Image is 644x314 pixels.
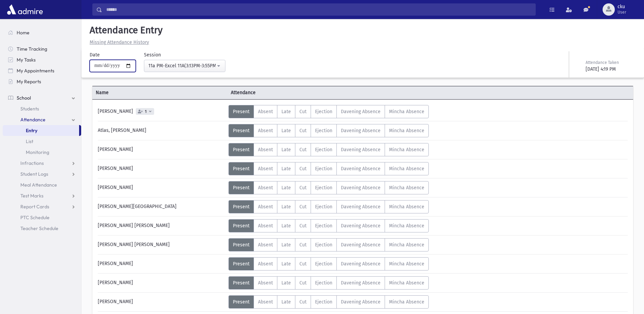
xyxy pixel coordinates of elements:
[94,238,228,251] div: [PERSON_NAME] [PERSON_NAME]
[233,223,250,229] span: Present
[3,103,81,114] a: Students
[258,299,273,305] span: Absent
[3,136,81,147] a: List
[281,147,291,153] span: Late
[94,162,228,175] div: [PERSON_NAME]
[618,4,626,10] span: cku
[341,280,381,286] span: Davening Absence
[227,89,363,96] span: Attendance
[315,128,332,134] span: Ejection
[341,109,381,115] span: Davening Absence
[17,46,47,52] span: Time Tracking
[228,124,429,137] div: AttTypes
[17,57,36,63] span: My Tasks
[20,117,45,123] span: Attendance
[315,280,332,286] span: Ejection
[315,147,332,153] span: Ejection
[3,92,81,103] a: School
[20,160,44,166] span: Infractions
[299,147,307,153] span: Cut
[94,105,228,118] div: [PERSON_NAME]
[341,261,381,267] span: Davening Absence
[299,299,307,305] span: Cut
[299,185,307,191] span: Cut
[233,261,250,267] span: Present
[258,261,273,267] span: Absent
[299,109,307,115] span: Cut
[20,171,48,177] span: Student Logs
[281,223,291,229] span: Late
[299,261,307,267] span: Cut
[299,242,307,248] span: Cut
[144,109,148,114] span: 1
[228,181,429,194] div: AttTypes
[228,143,429,156] div: AttTypes
[94,257,228,271] div: [PERSON_NAME]
[26,127,37,134] span: Entry
[258,242,273,248] span: Absent
[3,179,81,190] a: Meal Attendance
[258,280,273,286] span: Absent
[281,128,291,134] span: Late
[144,60,225,72] button: 11a PM-Excel 11A(3:13PM-3:55PM)
[233,166,250,172] span: Present
[3,169,81,179] a: Student Logs
[26,138,33,144] span: List
[94,219,228,232] div: [PERSON_NAME] [PERSON_NAME]
[233,128,250,134] span: Present
[94,276,228,290] div: [PERSON_NAME]
[148,62,216,69] div: 11a PM-Excel 11A(3:13PM-3:55PM)
[102,3,535,16] input: Search
[281,242,291,248] span: Late
[20,106,39,112] span: Students
[618,10,626,15] span: User
[258,204,273,210] span: Absent
[281,185,291,191] span: Late
[3,190,81,201] a: Test Marks
[389,185,424,191] span: Mincha Absence
[299,204,307,210] span: Cut
[586,59,634,66] div: Attendance Taken
[341,147,381,153] span: Davening Absence
[3,54,81,65] a: My Tasks
[586,66,634,73] div: [DATE] 4:19 PM
[281,280,291,286] span: Late
[20,225,58,231] span: Teacher Schedule
[315,185,332,191] span: Ejection
[17,30,30,36] span: Home
[341,204,381,210] span: Davening Absence
[3,27,81,38] a: Home
[341,128,381,134] span: Davening Absence
[3,43,81,54] a: Time Tracking
[258,223,273,229] span: Absent
[87,39,149,45] a: Missing Attendance History
[315,204,332,210] span: Ejection
[281,299,291,305] span: Late
[258,166,273,172] span: Absent
[228,200,429,213] div: AttTypes
[20,182,57,188] span: Meal Attendance
[389,166,424,172] span: Mincha Absence
[233,147,250,153] span: Present
[341,242,381,248] span: Davening Absence
[94,181,228,194] div: [PERSON_NAME]
[3,201,81,212] a: Report Cards
[315,223,332,229] span: Ejection
[3,76,81,87] a: My Reports
[299,280,307,286] span: Cut
[17,95,31,101] span: School
[17,78,41,85] span: My Reports
[228,238,429,251] div: AttTypes
[228,295,429,309] div: AttTypes
[228,219,429,232] div: AttTypes
[233,299,250,305] span: Present
[233,185,250,191] span: Present
[389,147,424,153] span: Mincha Absence
[299,223,307,229] span: Cut
[94,143,228,156] div: [PERSON_NAME]
[3,147,81,158] a: Monitoring
[3,223,81,234] a: Teacher Schedule
[341,166,381,172] span: Davening Absence
[233,204,250,210] span: Present
[3,158,81,169] a: Infractions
